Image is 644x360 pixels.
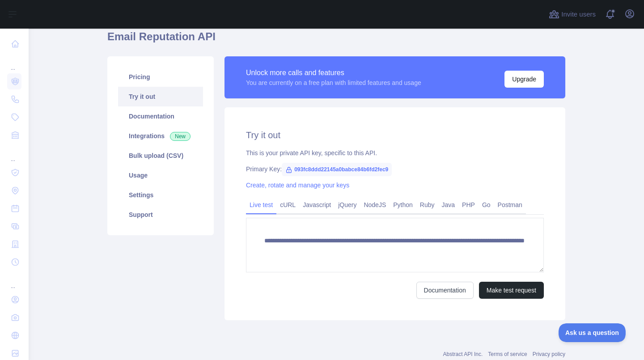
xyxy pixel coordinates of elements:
[118,185,203,205] a: Settings
[443,351,483,357] a: Abstract API Inc.
[118,146,203,165] a: Bulk upload (CSV)
[479,198,494,212] a: Go
[246,182,349,189] a: Create, rotate and manage your keys
[118,165,203,185] a: Usage
[360,198,390,212] a: NodeJS
[299,198,335,212] a: Javascript
[246,148,544,157] div: This is your private API key, specific to this API.
[479,282,544,299] button: Make test request
[246,78,421,87] div: You are currently on a free plan with limited features and usage
[118,106,203,126] a: Documentation
[107,30,565,51] h1: Email Reputation API
[246,68,421,78] div: Unlock more calls and features
[118,87,203,106] a: Try it out
[335,198,360,212] a: jQuery
[559,323,626,342] iframe: Toggle Customer Support
[170,132,191,141] span: New
[7,272,21,290] div: ...
[488,351,527,357] a: Terms of service
[7,54,21,72] div: ...
[458,198,479,212] a: PHP
[246,165,544,174] div: Primary Key:
[494,198,526,212] a: Postman
[118,126,203,146] a: Integrations New
[416,198,438,212] a: Ruby
[547,7,597,21] button: Invite users
[416,282,474,299] a: Documentation
[282,163,392,176] span: 093fc8ddd22145a0babce84b6fd2fec9
[118,67,203,87] a: Pricing
[7,145,21,163] div: ...
[561,9,596,20] span: Invite users
[276,198,299,212] a: cURL
[246,129,544,141] h2: Try it out
[438,198,459,212] a: Java
[118,205,203,224] a: Support
[504,71,544,88] button: Upgrade
[533,351,565,357] a: Privacy policy
[246,198,276,212] a: Live test
[390,198,416,212] a: Python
